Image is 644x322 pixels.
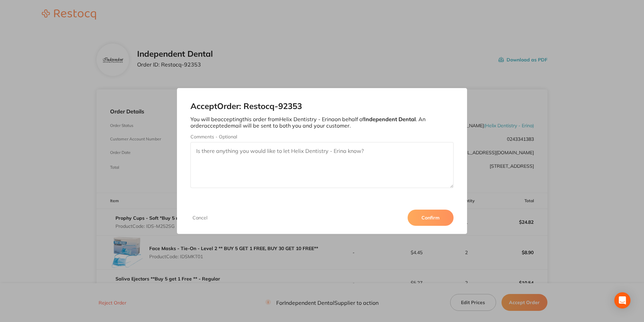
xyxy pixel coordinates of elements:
[364,116,416,123] b: Independent Dental
[190,102,453,111] h2: Accept Order: Restocq- 92353
[190,116,453,129] p: You will be accepting this order from Helix Dentistry - Erina on behalf of . An order accepted em...
[408,210,454,226] button: Confirm
[190,134,453,139] label: Comments - Optional
[190,215,209,221] button: Cancel
[614,292,630,308] div: Open Intercom Messenger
